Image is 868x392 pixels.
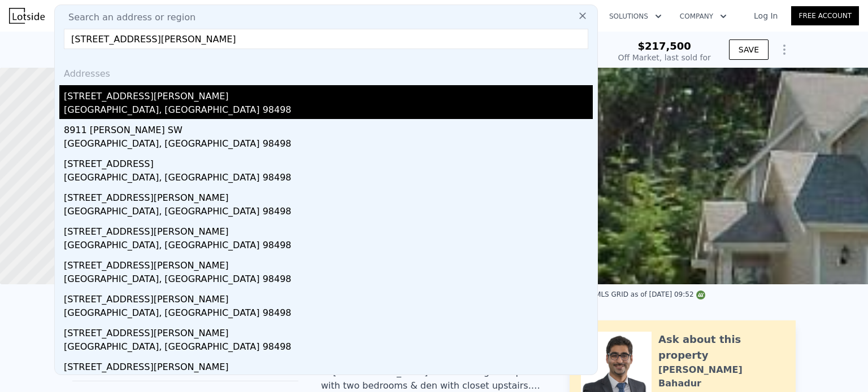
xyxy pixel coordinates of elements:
[64,272,593,288] div: [GEOGRAPHIC_DATA], [GEOGRAPHIC_DATA] 98498
[600,6,671,27] button: Solutions
[64,254,593,272] div: [STREET_ADDRESS][PERSON_NAME]
[658,332,784,363] div: Ask about this property
[64,239,593,254] div: [GEOGRAPHIC_DATA], [GEOGRAPHIC_DATA] 98498
[59,11,196,24] span: Search an address or region
[637,40,691,52] span: $217,500
[59,58,593,85] div: Addresses
[64,103,593,119] div: [GEOGRAPHIC_DATA], [GEOGRAPHIC_DATA] 98498
[64,29,588,49] input: Enter an address, city, region, neighborhood or zip code
[64,85,593,103] div: [STREET_ADDRESS][PERSON_NAME]
[618,52,711,63] div: Off Market, last sold for
[9,8,45,24] img: Lotside
[64,374,593,390] div: [GEOGRAPHIC_DATA], [GEOGRAPHIC_DATA] 98498
[64,356,593,374] div: [STREET_ADDRESS][PERSON_NAME]
[64,221,593,239] div: [STREET_ADDRESS][PERSON_NAME]
[64,205,593,221] div: [GEOGRAPHIC_DATA], [GEOGRAPHIC_DATA] 98498
[64,306,593,322] div: [GEOGRAPHIC_DATA], [GEOGRAPHIC_DATA] 98498
[696,290,705,299] img: NWMLS Logo
[64,187,593,205] div: [STREET_ADDRESS][PERSON_NAME]
[64,171,593,187] div: [GEOGRAPHIC_DATA], [GEOGRAPHIC_DATA] 98498
[64,340,593,356] div: [GEOGRAPHIC_DATA], [GEOGRAPHIC_DATA] 98498
[773,38,796,61] button: Show Options
[729,39,769,60] button: SAVE
[658,363,784,390] div: [PERSON_NAME] Bahadur
[740,10,791,21] a: Log In
[64,137,593,153] div: [GEOGRAPHIC_DATA], [GEOGRAPHIC_DATA] 98498
[64,288,593,306] div: [STREET_ADDRESS][PERSON_NAME]
[671,6,736,27] button: Company
[64,153,593,171] div: [STREET_ADDRESS]
[791,6,859,25] a: Free Account
[64,119,593,137] div: 8911 [PERSON_NAME] SW
[64,322,593,340] div: [STREET_ADDRESS][PERSON_NAME]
